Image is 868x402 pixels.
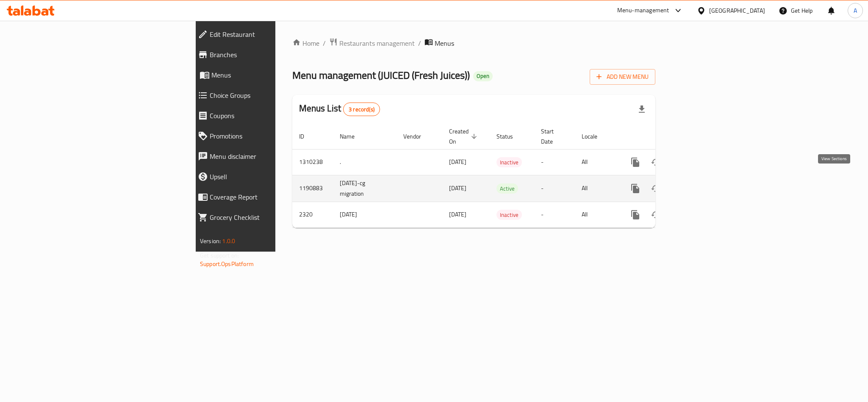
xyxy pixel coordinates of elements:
span: Open [473,72,493,80]
button: Change Status [646,205,666,225]
span: Choice Groups [210,90,334,100]
a: Upsell [191,166,341,187]
td: - [534,149,575,175]
span: Coupons [210,111,334,121]
div: Menu-management [617,6,669,16]
span: Name [340,131,366,141]
span: Grocery Checklist [210,212,334,222]
a: Edit Restaurant [191,24,341,44]
span: Start Date [541,126,565,147]
a: Branches [191,44,341,65]
div: Total records count [343,103,380,116]
span: ID [299,131,315,141]
div: [GEOGRAPHIC_DATA] [709,6,765,15]
span: Edit Restaurant [210,29,334,39]
button: more [625,178,646,199]
span: Version: [200,236,221,247]
span: Inactive [496,158,522,167]
span: Get support on: [200,250,239,261]
a: Restaurants management [329,38,415,49]
td: All [575,175,618,202]
table: enhanced table [292,124,713,228]
span: Menu management ( JUICED (Fresh Juices) ) [292,66,470,85]
span: Vendor [403,131,432,141]
span: Created On [449,126,480,147]
span: Locale [582,131,608,141]
span: 1.0.0 [222,236,235,247]
a: Choice Groups [191,85,341,105]
button: Change Status [646,152,666,172]
td: All [575,202,618,227]
span: Menus [435,38,454,48]
span: [DATE] [449,209,466,220]
nav: breadcrumb [292,38,655,49]
a: Coverage Report [191,187,341,207]
span: 3 record(s) [344,105,380,114]
span: Active [496,184,518,194]
span: Menu disclaimer [210,151,334,161]
div: Open [473,71,493,81]
a: Support.OpsPlatform [200,258,254,269]
td: All [575,149,618,175]
span: Add New Menu [596,72,649,82]
span: Menus [211,70,334,80]
div: Export file [632,99,652,119]
td: - [534,202,575,227]
li: / [418,38,421,48]
td: . [333,149,397,175]
span: Inactive [496,210,522,220]
button: Add New Menu [590,69,655,85]
a: Coupons [191,105,341,126]
button: Change Status [646,178,666,199]
div: Active [496,183,518,194]
a: Promotions [191,126,341,146]
span: Upsell [210,172,334,182]
h2: Menus List [299,102,380,116]
th: Actions [618,124,713,150]
span: Status [496,131,524,141]
a: Menus [191,65,341,85]
span: Promotions [210,131,334,141]
td: [DATE]-cg migration [333,175,397,202]
span: Restaurants management [339,38,415,48]
button: more [625,205,646,225]
span: Branches [210,50,334,60]
td: [DATE] [333,202,397,227]
span: A [854,6,857,15]
span: [DATE] [449,183,466,194]
a: Menu disclaimer [191,146,341,166]
a: Grocery Checklist [191,207,341,227]
span: Coverage Report [210,192,334,202]
td: - [534,175,575,202]
span: [DATE] [449,156,466,167]
button: more [625,152,646,172]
